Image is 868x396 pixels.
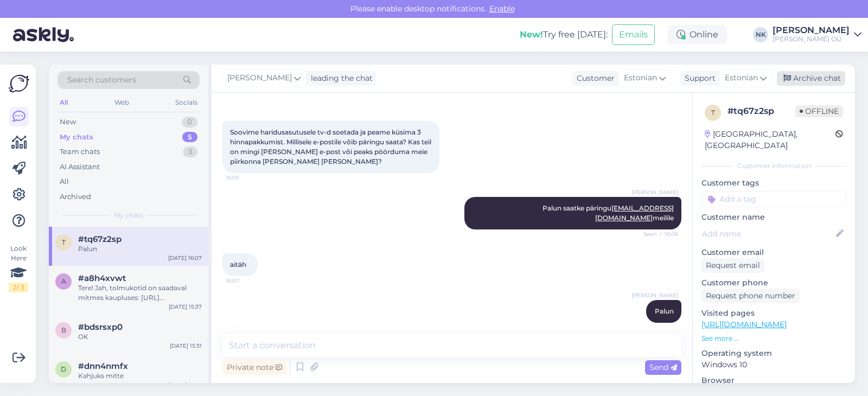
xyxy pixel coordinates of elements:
a: [PERSON_NAME][PERSON_NAME] OÜ [773,26,861,43]
span: Enable [486,4,518,14]
span: Send [649,362,677,372]
a: [URL][DOMAIN_NAME] [701,320,787,329]
span: a [61,277,66,285]
div: NK [753,27,768,42]
div: Archive chat [777,71,845,86]
div: Socials [173,95,200,110]
div: Request phone number [701,289,800,303]
div: Customer [572,73,615,84]
p: Customer tags [701,177,846,189]
p: Visited pages [701,308,846,319]
input: Add a tag [701,191,846,207]
span: d [61,365,66,373]
span: #dnn4nmfx [78,361,128,371]
span: Palun saatke päringu meilile [542,204,674,222]
span: aitäh [230,260,246,269]
div: Kahjuks mitte [78,371,202,381]
div: Customer information [701,161,846,171]
span: My chats [114,210,143,220]
div: [DATE] 16:07 [168,254,202,262]
span: Estonian [725,72,758,84]
span: 16:07 [637,323,678,331]
span: b [61,326,66,334]
p: Browser [701,375,846,386]
div: [DATE] 15:31 [170,342,202,350]
div: leading the chat [307,73,373,84]
div: Look Here [9,244,28,292]
div: [PERSON_NAME] [773,26,850,35]
p: Customer phone [701,277,846,289]
span: [PERSON_NAME] [631,188,678,196]
span: Estonian [624,72,657,84]
div: 0 [182,117,197,127]
span: Seen ✓ 16:06 [637,230,678,238]
span: t [711,108,715,117]
div: Online [668,25,727,44]
p: Customer name [701,212,846,223]
div: [PERSON_NAME] OÜ [773,35,850,43]
div: Team chats [60,146,100,157]
span: #a8h4xvwt [78,273,126,283]
span: Soovime haridusasutusele tv-d soetada ja peame küsima 3 hinnapakkumist. Millisele e-postile võib ... [230,128,433,165]
span: t [62,238,66,246]
span: #bdsrsxp0 [78,322,123,332]
div: Request email [701,258,764,273]
b: New! [520,29,543,40]
div: All [60,176,69,187]
div: All [58,95,70,110]
span: Offline [795,105,843,117]
div: [DATE] 15:27 [169,381,202,389]
span: 16:07 [226,277,266,285]
div: Archived [60,191,91,202]
div: Try free [DATE]: [520,28,608,41]
button: Emails [612,24,655,45]
div: 3 [183,146,197,157]
div: Tere! Jah, tolmukotid on saadaval mitmes kaupluses: [URL][DOMAIN_NAME] [GEOGRAPHIC_DATA] [PERSON_... [78,283,202,303]
div: 5 [182,132,197,143]
div: OK [78,332,202,342]
span: #tq67z2sp [78,234,122,244]
div: [DATE] 15:37 [169,303,202,311]
div: # tq67z2sp [727,105,795,118]
p: Operating system [701,348,846,359]
div: Palun [78,244,202,254]
div: New [60,117,76,127]
p: Windows 10 [701,359,846,371]
a: [EMAIL_ADDRESS][DOMAIN_NAME] [595,204,674,222]
div: [GEOGRAPHIC_DATA], [GEOGRAPHIC_DATA] [705,129,835,151]
img: Askly Logo [9,73,29,94]
p: Customer email [701,247,846,258]
span: [PERSON_NAME] [227,72,292,84]
input: Add name [702,228,834,240]
div: Web [112,95,131,110]
span: Search customers [67,74,136,86]
div: AI Assistant [60,162,100,173]
div: My chats [60,132,93,143]
span: 16:05 [226,174,266,182]
span: [PERSON_NAME] [631,291,678,299]
span: Palun [655,307,674,315]
div: 2 / 3 [9,283,28,292]
div: Private note [222,360,286,375]
p: See more ... [701,334,846,343]
div: Support [680,73,716,84]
